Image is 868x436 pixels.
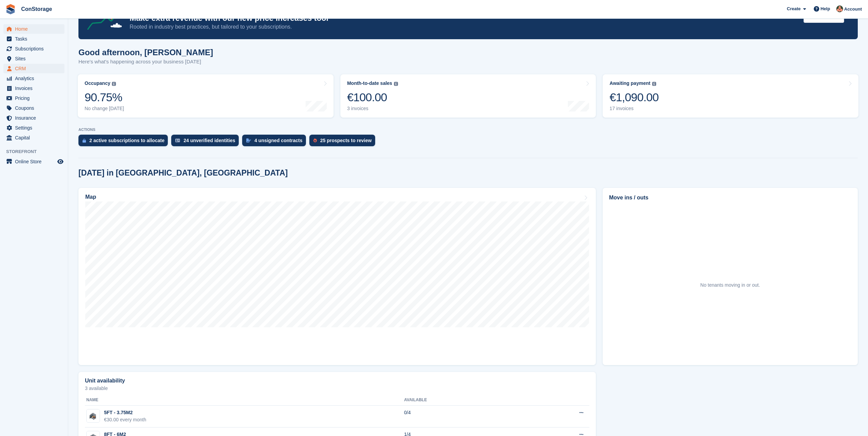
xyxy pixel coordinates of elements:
a: menu [3,24,64,34]
span: Settings [15,123,56,133]
h2: Move ins / outs [609,194,851,202]
div: Awaiting payment [609,80,650,86]
a: 2 active subscriptions to allocate [78,135,171,150]
h2: Unit availability [85,378,125,384]
a: menu [3,133,64,142]
div: Occupancy [85,80,110,86]
a: menu [3,44,64,54]
div: 4 unsigned contracts [254,138,303,143]
div: €30.00 every month [104,416,146,423]
div: No tenants moving in or out. [700,282,760,289]
span: Storefront [6,148,68,155]
span: Analytics [15,74,56,83]
img: Rena Aslanova [836,5,843,12]
span: Subscriptions [15,44,56,54]
img: icon-info-grey-7440780725fd019a000dd9b08b2336e03edf1995a4989e88bcd33f0948082b44.svg [652,82,656,86]
div: No change [DATE] [85,106,124,111]
img: active_subscription_to_allocate_icon-d502201f5373d7db506a760aba3b589e785aa758c864c3986d89f69b8ff3... [83,138,86,143]
p: ACTIONS [78,127,858,132]
a: menu [3,93,64,103]
img: icon-info-grey-7440780725fd019a000dd9b08b2336e03edf1995a4989e88bcd33f0948082b44.svg [112,82,116,86]
a: menu [3,74,64,83]
div: €1,090.00 [609,90,659,104]
span: Invoices [15,84,56,93]
div: 90.75% [85,90,124,104]
p: 3 available [85,386,589,391]
span: Online Store [15,157,56,166]
a: Month-to-date sales €100.00 3 invoices [340,74,596,118]
td: 0/4 [404,406,518,427]
a: Occupancy 90.75% No change [DATE] [78,74,334,118]
span: Account [844,6,862,13]
span: CRM [15,64,56,73]
img: 8.jpg [87,409,100,422]
a: menu [3,103,64,113]
div: Month-to-date sales [347,80,392,86]
a: ConStorage [18,3,55,15]
span: Home [15,24,56,34]
div: 24 unverified identities [183,138,235,143]
p: Rooted in industry best practices, but tailored to your subscriptions. [130,23,798,31]
a: 25 prospects to review [309,135,379,150]
span: Create [787,5,800,12]
a: Awaiting payment €1,090.00 17 invoices [603,74,858,118]
div: €100.00 [347,90,398,104]
h2: Map [85,194,96,200]
a: Preview store [56,157,64,166]
th: Name [85,395,404,406]
h1: Good afternoon, [PERSON_NAME] [78,48,213,57]
div: 2 active subscriptions to allocate [89,138,164,143]
span: Sites [15,54,56,63]
a: menu [3,123,64,133]
h2: [DATE] in [GEOGRAPHIC_DATA], [GEOGRAPHIC_DATA] [78,168,288,178]
a: menu [3,54,64,63]
img: icon-info-grey-7440780725fd019a000dd9b08b2336e03edf1995a4989e88bcd33f0948082b44.svg [394,82,398,86]
a: menu [3,64,64,73]
a: menu [3,113,64,123]
img: prospect-51fa495bee0391a8d652442698ab0144808aea92771e9ea1ae160a38d050c398.svg [313,138,317,142]
span: Pricing [15,93,56,103]
img: contract_signature_icon-13c848040528278c33f63329250d36e43548de30e8caae1d1a13099fd9432cc5.svg [246,138,251,142]
div: 3 invoices [347,106,398,111]
span: Tasks [15,34,56,44]
p: Here's what's happening across your business [DATE] [78,58,213,66]
div: 5FT - 3.75M2 [104,409,146,416]
a: menu [3,84,64,93]
img: stora-icon-8386f47178a22dfd0bd8f6a31ec36ba5ce8667c1dd55bd0f319d3a0aa187defe.svg [5,4,16,14]
a: 4 unsigned contracts [242,135,309,150]
a: 24 unverified identities [171,135,242,150]
span: Help [821,5,830,12]
span: Insurance [15,113,56,123]
div: 25 prospects to review [320,138,372,143]
span: Coupons [15,103,56,113]
img: verify_identity-adf6edd0f0f0b5bbfe63781bf79b02c33cf7c696d77639b501bdc392416b5a36.svg [175,138,180,142]
th: Available [404,395,518,406]
a: menu [3,34,64,44]
span: Capital [15,133,56,142]
div: 17 invoices [609,106,659,111]
a: Map [78,188,596,365]
a: menu [3,157,64,166]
